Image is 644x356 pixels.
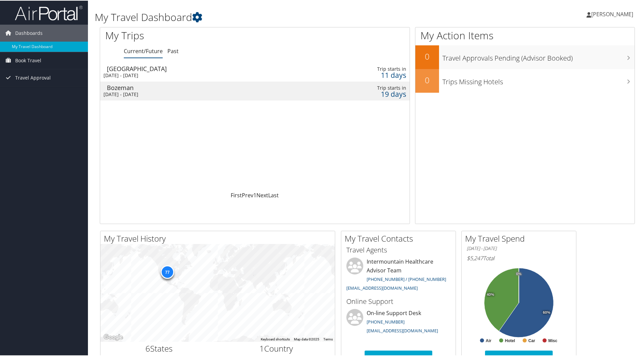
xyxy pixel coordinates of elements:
[415,50,439,62] h2: 0
[103,91,300,97] div: [DATE] - [DATE]
[586,3,640,24] a: [PERSON_NAME]
[294,337,319,340] span: Map data ©2025
[268,191,279,198] a: Last
[15,24,43,41] span: Dashboards
[231,191,242,198] a: First
[105,28,276,42] h1: My Trips
[442,49,635,62] h3: Travel Approvals Pending (Advisor Booked)
[467,254,571,261] h6: Total
[591,10,633,17] span: [PERSON_NAME]
[465,232,576,244] h2: My Travel Spend
[367,318,405,324] a: [PHONE_NUMBER]
[415,74,439,85] h2: 0
[415,45,635,68] a: 0Travel Approvals Pending (Advisor Booked)
[340,84,406,90] div: Trip starts in
[15,51,41,68] span: Book Travel
[340,71,406,77] div: 11 days
[253,191,256,198] a: 1
[467,245,571,251] h6: [DATE] - [DATE]
[346,245,451,254] h3: Travel Agents
[442,73,635,86] h3: Trips Missing Hotels
[95,9,458,24] h1: My Travel Dashboard
[107,65,303,71] div: [GEOGRAPHIC_DATA]
[102,332,124,341] a: Open this area in Google Maps (opens a new window)
[487,292,494,296] tspan: 40%
[367,275,446,282] a: [PHONE_NUMBER] / [PHONE_NUMBER]
[15,69,51,86] span: Travel Approval
[543,310,550,314] tspan: 60%
[467,254,483,261] span: $5,247
[505,338,515,342] text: Hotel
[343,308,454,336] li: On-line Support Desk
[167,47,179,54] a: Past
[145,342,150,353] span: 6
[106,342,213,354] h2: States
[548,338,557,342] text: Misc
[346,296,451,306] h3: Online Support
[124,47,163,54] a: Current/Future
[223,342,330,354] h2: Country
[343,257,454,293] li: Intermountain Healthcare Advisor Team
[242,191,253,198] a: Prev
[367,327,438,333] a: [EMAIL_ADDRESS][DOMAIN_NAME]
[528,338,535,342] text: Car
[259,342,264,353] span: 1
[415,28,635,42] h1: My Action Items
[107,84,303,90] div: Bozeman
[256,191,268,198] a: Next
[323,337,333,340] a: Terms (opens in new tab)
[340,65,406,71] div: Trip starts in
[15,4,83,20] img: airportal-logo.png
[160,265,174,278] div: 77
[102,332,124,341] img: Google
[340,90,406,96] div: 19 days
[516,271,522,275] tspan: 0%
[415,68,635,92] a: 0Trips Missing Hotels
[261,336,290,341] button: Keyboard shortcuts
[486,338,491,342] text: Air
[104,232,335,244] h2: My Travel History
[345,232,456,244] h2: My Travel Contacts
[103,72,300,78] div: [DATE] - [DATE]
[346,284,418,290] a: [EMAIL_ADDRESS][DOMAIN_NAME]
